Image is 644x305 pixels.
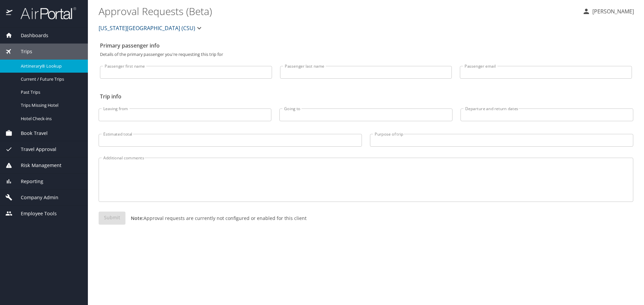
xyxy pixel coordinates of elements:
[99,23,195,33] span: [US_STATE][GEOGRAPHIC_DATA] (CSU)
[100,52,632,57] p: Details of the primary passenger you're requesting this trip for
[100,91,632,102] h2: Trip info
[99,1,577,21] h1: Approval Requests (Beta)
[590,7,634,15] p: [PERSON_NAME]
[21,76,80,82] span: Current / Future Trips
[12,130,48,137] span: Book Travel
[13,7,76,20] img: airportal-logo.png
[6,7,13,20] img: icon-airportal.png
[125,215,307,222] p: Approval requests are currently not configured or enabled for this client
[12,162,61,169] span: Risk Management
[12,178,43,185] span: Reporting
[12,48,32,55] span: Trips
[580,5,637,17] button: [PERSON_NAME]
[12,210,57,217] span: Employee Tools
[21,63,80,69] span: Airtinerary® Lookup
[12,32,48,39] span: Dashboards
[21,102,80,108] span: Trips Missing Hotel
[131,215,144,221] strong: Note:
[21,89,80,95] span: Past Trips
[96,21,206,35] button: [US_STATE][GEOGRAPHIC_DATA] (CSU)
[21,116,80,122] span: Hotel Check-ins
[100,40,632,51] h2: Primary passenger info
[12,146,56,153] span: Travel Approval
[12,194,58,201] span: Company Admin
